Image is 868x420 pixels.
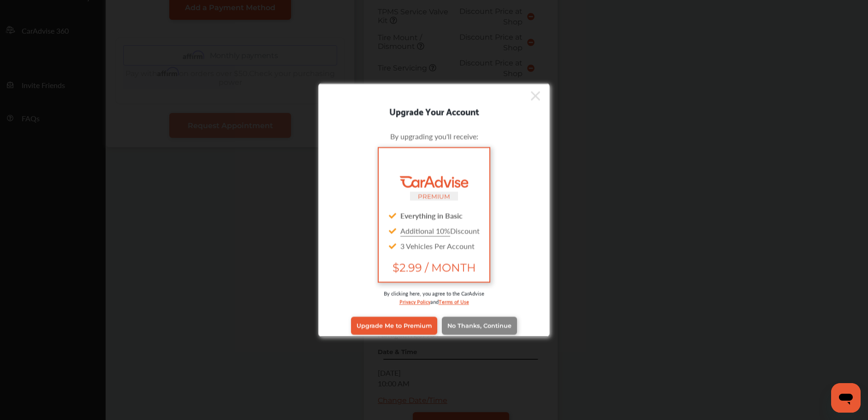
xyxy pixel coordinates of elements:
div: Upgrade Your Account [319,103,549,118]
div: By upgrading you'll receive: [333,130,535,141]
div: 3 Vehicles Per Account [386,238,482,253]
span: $2.99 / MONTH [386,260,482,274]
a: Upgrade Me to Premium [351,317,437,334]
iframe: Button to launch messaging window [831,383,861,413]
a: Terms of Use [439,296,469,305]
span: Discount [400,225,480,236]
span: Upgrade Me to Premium [357,322,432,329]
small: PREMIUM [418,192,450,200]
strong: Everything in Basic [400,210,463,220]
a: No Thanks, Continue [442,317,517,334]
span: No Thanks, Continue [447,322,511,329]
u: Additional 10% [400,225,450,236]
div: By clicking here, you agree to the CarAdvise and [333,289,535,314]
a: Privacy Policy [399,296,430,305]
